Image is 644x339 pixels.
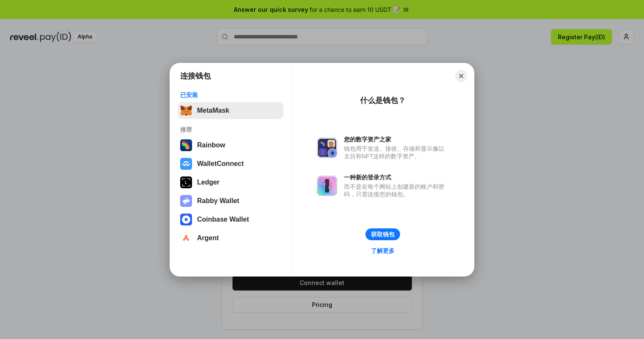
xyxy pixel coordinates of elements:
div: 什么是钱包？ [360,95,406,106]
button: Rainbow [178,137,284,154]
button: WalletConnect [178,155,284,172]
img: svg+xml,%3Csvg%20width%3D%2228%22%20height%3D%2228%22%20viewBox%3D%220%200%2028%2028%22%20fill%3D... [180,158,192,170]
div: 已安装 [180,91,281,99]
div: 一种新的登录方式 [344,174,449,181]
img: svg+xml,%3Csvg%20width%3D%2228%22%20height%3D%2228%22%20viewBox%3D%220%200%2028%2028%22%20fill%3D... [180,232,192,244]
div: MetaMask [197,107,229,114]
div: Ledger [197,179,219,186]
div: 了解更多 [371,247,395,255]
button: Coinbase Wallet [178,211,284,228]
img: svg+xml,%3Csvg%20xmlns%3D%22http%3A%2F%2Fwww.w3.org%2F2000%2Fsvg%22%20fill%3D%22none%22%20viewBox... [317,138,337,158]
div: Argent [197,234,219,242]
img: svg+xml,%3Csvg%20width%3D%22120%22%20height%3D%22120%22%20viewBox%3D%220%200%20120%20120%22%20fil... [180,139,192,151]
img: svg+xml,%3Csvg%20width%3D%2228%22%20height%3D%2228%22%20viewBox%3D%220%200%2028%2028%22%20fill%3D... [180,214,192,225]
button: Argent [178,230,284,247]
div: Rabby Wallet [197,197,239,205]
h1: 连接钱包 [180,71,211,81]
a: 了解更多 [366,245,400,256]
button: MetaMask [178,102,284,119]
div: Rainbow [197,141,225,149]
button: Close [455,70,467,82]
div: 钱包用于发送、接收、存储和显示像以太坊和NFT这样的数字资产。 [344,145,449,160]
img: svg+xml,%3Csvg%20xmlns%3D%22http%3A%2F%2Fwww.w3.org%2F2000%2Fsvg%22%20fill%3D%22none%22%20viewBox... [317,176,337,196]
img: svg+xml,%3Csvg%20xmlns%3D%22http%3A%2F%2Fwww.w3.org%2F2000%2Fsvg%22%20width%3D%2228%22%20height%3... [180,176,192,188]
img: svg+xml,%3Csvg%20xmlns%3D%22http%3A%2F%2Fwww.w3.org%2F2000%2Fsvg%22%20fill%3D%22none%22%20viewBox... [180,195,192,207]
div: Coinbase Wallet [197,216,249,223]
div: 您的数字资产之家 [344,136,449,143]
div: 获取钱包 [371,231,395,238]
div: WalletConnect [197,160,244,168]
img: svg+xml,%3Csvg%20fill%3D%22none%22%20height%3D%2233%22%20viewBox%3D%220%200%2035%2033%22%20width%... [180,105,192,117]
button: Ledger [178,174,284,191]
div: 而不是在每个网站上创建新的账户和密码，只需连接您的钱包。 [344,183,449,198]
button: 获取钱包 [365,228,400,240]
button: Rabby Wallet [178,193,284,209]
div: 推荐 [180,126,281,133]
